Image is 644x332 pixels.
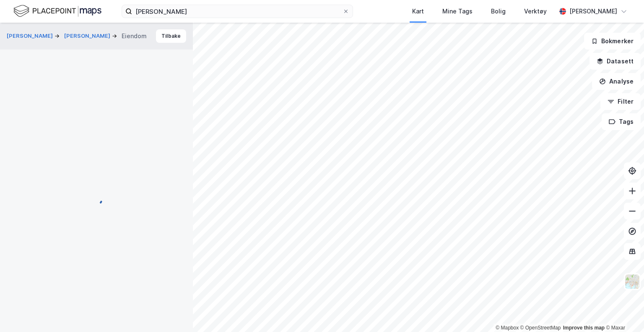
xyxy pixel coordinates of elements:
div: Kart [412,6,424,16]
div: [PERSON_NAME] [569,6,617,16]
img: logo.f888ab2527a4732fd821a326f86c7f29.svg [13,4,101,18]
div: Mine Tags [442,6,473,16]
img: spinner.a6d8c91a73a9ac5275cf975e30b51cfb.svg [90,193,103,206]
div: Verktøy [524,6,547,16]
button: Bokmerker [584,33,641,50]
a: OpenStreetMap [520,325,561,331]
button: Tilbake [156,29,186,43]
button: Analyse [592,73,641,90]
input: Søk på adresse, matrikkel, gårdeiere, leietakere eller personer [132,5,343,18]
iframe: Chat Widget [602,292,644,332]
img: Z [624,274,640,290]
a: Improve this map [563,325,605,331]
button: [PERSON_NAME] [7,32,55,40]
button: Tags [602,113,641,130]
button: Datasett [589,53,641,70]
div: Eiendom [122,31,147,41]
button: Filter [600,93,641,110]
div: Kontrollprogram for chat [602,292,644,332]
a: Mapbox [496,325,519,331]
button: [PERSON_NAME] [64,32,112,40]
div: Bolig [491,6,506,16]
